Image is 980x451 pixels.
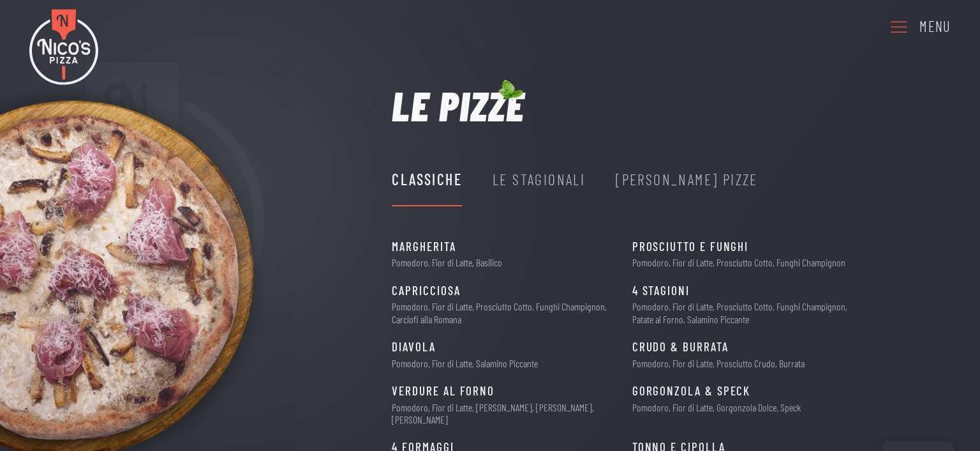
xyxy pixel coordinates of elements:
span: Capricciosa [392,281,460,301]
p: Pomodoro, Fior di Latte, Prosciutto Crudo, Burrata [632,357,805,369]
span: Margherita [392,237,456,257]
p: Pomodoro, Fior di Latte, Prosciutto Cotto, Funghi Champignon, Patate al Forno, Salamino Piccante [632,300,853,325]
span: Prosciutto e Funghi [632,237,748,257]
p: Pomodoro, Fior di Latte, [PERSON_NAME], [PERSON_NAME], [PERSON_NAME] [392,401,612,425]
span: Verdure al Forno [392,381,494,401]
div: [PERSON_NAME] Pizze [616,167,758,192]
p: Pomodoro, Fior di Latte, Prosciutto Cotto, Funghi Champignon [632,256,845,268]
span: Gorgonzola & Speck [632,381,751,401]
img: Nico's Pizza Logo Colori [29,9,98,85]
div: Classiche [392,167,462,192]
span: CRUDO & BURRATA [632,337,729,357]
p: Pomodoro, Fior di Latte, Gorgonzola Dolce, Speck [632,401,801,413]
div: Menu [919,15,950,38]
span: 4 Stagioni [632,281,690,301]
p: Pomodoro, Fior di Latte, Salamino Piccante [392,357,538,369]
span: Diavola [392,337,435,357]
div: Le Stagionali [493,167,585,192]
h1: Le pizze [392,85,524,126]
p: Pomodoro, Fior di Latte, Basilico [392,256,502,268]
a: Menu [889,9,950,44]
p: Pomodoro, Fior di Latte, Prosciutto Cotto, Funghi Champignon, Carciofi alla Romana [392,300,612,325]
